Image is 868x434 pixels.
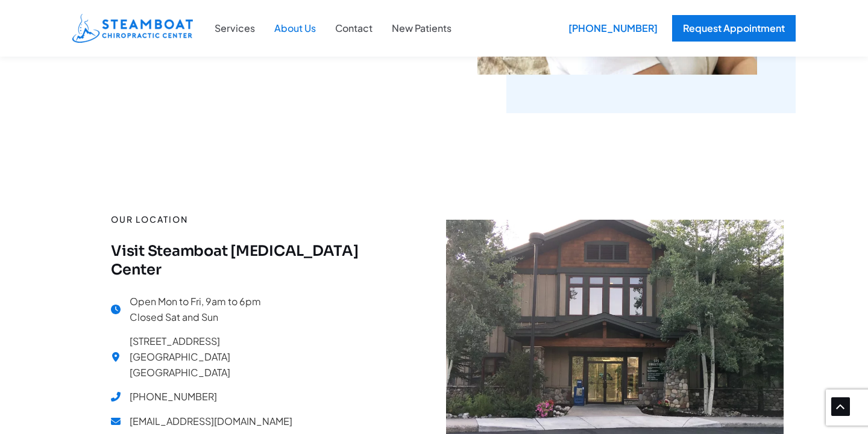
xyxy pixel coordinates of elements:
[111,212,395,228] p: Our location
[672,15,796,42] a: Request Appointment
[560,15,666,42] div: [PHONE_NUMBER]
[111,242,395,279] h4: Visit Steamboat [MEDICAL_DATA] Center
[205,14,461,43] nav: Site Navigation
[560,15,660,42] a: [PHONE_NUMBER]
[205,20,265,36] a: Services
[265,20,325,36] a: About Us
[130,414,292,429] span: [EMAIL_ADDRESS][DOMAIN_NAME]
[130,294,261,324] span: Open Mon to Fri, 9am to 6pm Closed Sat and Sun
[382,20,461,36] a: New Patients
[72,14,193,43] img: Steamboat Chiropractic Center
[130,333,230,380] span: [STREET_ADDRESS] [GEOGRAPHIC_DATA] [GEOGRAPHIC_DATA]
[325,20,382,36] a: Contact
[130,389,217,405] span: [PHONE_NUMBER]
